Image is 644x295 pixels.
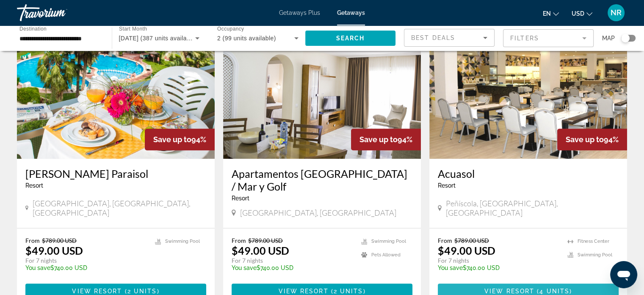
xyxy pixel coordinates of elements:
span: $789.00 USD [248,237,283,244]
p: For 7 nights [232,257,353,264]
span: Save up to [566,135,604,144]
span: Best Deals [411,34,455,41]
span: Resort [232,195,249,202]
span: ( ) [534,288,572,295]
a: Travorium [17,2,102,24]
a: Acuasol [438,167,619,180]
span: View Resort [72,288,122,295]
button: Filter [503,29,594,48]
div: 94% [557,129,627,150]
span: Fitness Center [578,239,609,244]
span: 4 units [539,288,569,295]
p: $740.00 USD [438,264,559,271]
span: Swimming Pool [578,252,612,258]
span: View Resort [484,288,534,295]
img: 3051O01X.jpg [17,23,215,159]
span: From [438,237,452,244]
mat-select: Sort by [411,33,487,43]
span: Start Month [119,26,147,32]
a: Getaways [337,9,365,16]
div: 94% [351,129,421,150]
img: 2930I01X.jpg [223,23,421,159]
img: 2970O01X.jpg [429,23,627,159]
button: User Menu [605,4,627,22]
div: 94% [145,129,215,150]
button: Change currency [572,7,592,20]
button: Change language [543,7,559,20]
iframe: Кнопка запуска окна обмена сообщениями [610,261,637,288]
span: Search [336,35,365,42]
span: Peñíscola, [GEOGRAPHIC_DATA], [GEOGRAPHIC_DATA] [446,199,619,217]
span: Save up to [153,135,191,144]
a: Apartamentos [GEOGRAPHIC_DATA] / Mar y Golf [232,167,412,193]
span: View Resort [278,288,328,295]
span: 2 units [127,288,157,295]
span: Swimming Pool [371,239,406,244]
p: For 7 nights [25,257,146,264]
p: $49.00 USD [25,244,83,257]
span: Pets Allowed [371,252,401,258]
span: Occupancy [217,26,244,32]
span: From [25,237,40,244]
p: $740.00 USD [232,264,353,271]
p: For 7 nights [438,257,559,264]
span: [DATE] (387 units available) [119,35,198,42]
span: en [543,10,551,17]
span: 2 (99 units available) [217,35,276,42]
span: You save [232,264,257,271]
button: Search [305,31,396,46]
span: Resort [25,182,43,189]
span: Save up to [359,135,398,144]
span: ( ) [122,288,160,295]
span: NR [611,8,622,17]
span: Resort [438,182,456,189]
span: [GEOGRAPHIC_DATA], [GEOGRAPHIC_DATA], [GEOGRAPHIC_DATA] [33,199,206,217]
span: [GEOGRAPHIC_DATA], [GEOGRAPHIC_DATA] [240,208,396,217]
span: From [232,237,246,244]
span: Destination [19,26,47,31]
span: You save [25,264,50,271]
span: Map [602,32,615,44]
a: [PERSON_NAME] Paraisol [25,167,206,180]
a: Getaways Plus [279,9,320,16]
p: $49.00 USD [438,244,495,257]
span: You save [438,264,463,271]
span: $789.00 USD [454,237,489,244]
p: $49.00 USD [232,244,289,257]
span: Swimming Pool [165,239,200,244]
span: ( ) [329,288,366,295]
p: $740.00 USD [25,264,146,271]
span: 2 units [334,288,363,295]
span: USD [572,10,584,17]
span: $789.00 USD [42,237,77,244]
